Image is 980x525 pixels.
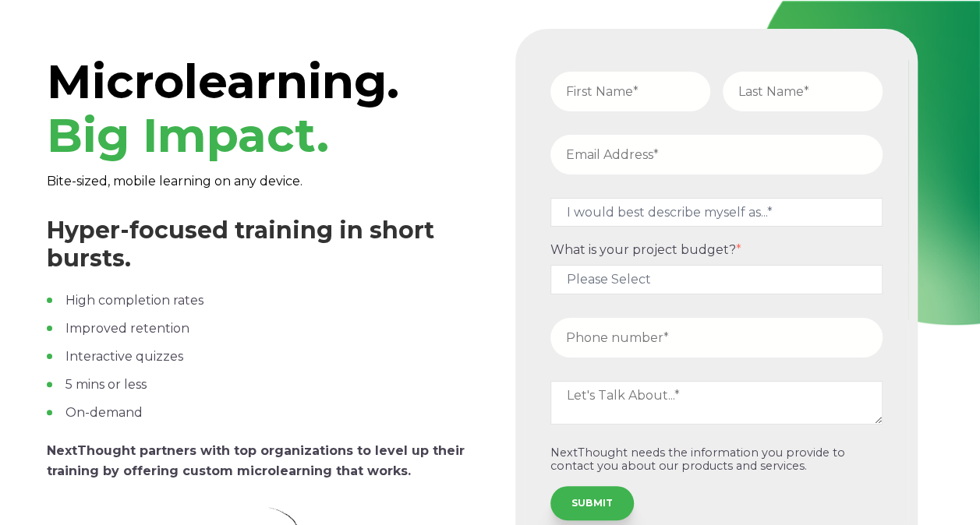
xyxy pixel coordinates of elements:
[47,53,399,164] span: Microlearning.
[550,446,883,474] p: NextThought needs the information you provide to contact you about our products and services.
[47,441,480,481] p: NextThought partners with top organizations to level up their training by offering custom microle...
[47,217,480,273] h3: Hyper-focused training in short bursts.
[47,174,302,189] span: Bite-sized, mobile learning on any device.
[65,405,143,420] span: On-demand
[550,486,635,520] input: SUBMIT
[550,72,710,111] input: First Name*
[65,349,183,364] span: Interactive quizzes
[723,72,883,111] input: Last Name*
[550,242,736,257] span: What is your project budget?
[65,321,189,336] span: Improved retention
[550,135,883,174] input: Email Address*
[47,107,329,164] span: Big Impact.
[65,293,203,308] span: High completion rates
[550,318,883,358] input: Phone number*
[65,377,147,392] span: 5 mins or less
